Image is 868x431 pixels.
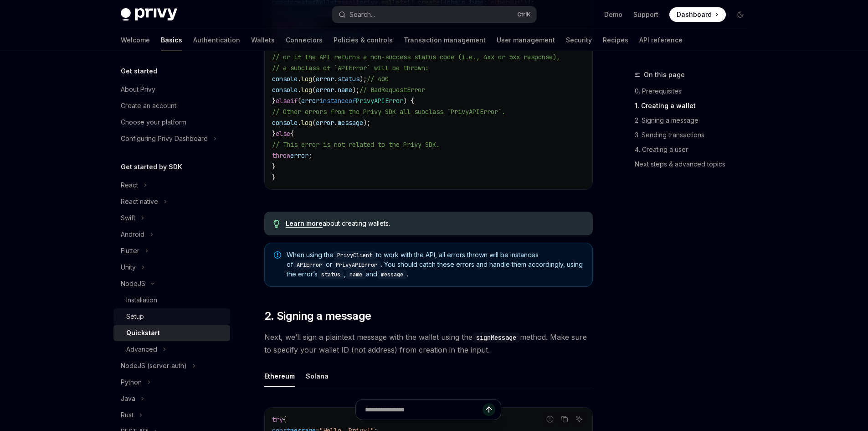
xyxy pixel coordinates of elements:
[332,260,381,270] code: PrivyAPIError
[113,226,230,243] button: Toggle Android section
[483,403,495,416] button: Send message
[272,151,290,160] span: throw
[635,99,755,113] a: 1. Creating a wallet
[272,64,429,72] span: // a subclass of `APIError` will be thrown:
[113,325,230,341] a: Quickstart
[264,309,371,323] span: 2. Signing a message
[377,270,407,279] code: message
[121,377,142,388] div: Python
[121,8,177,21] img: dark logo
[113,259,230,275] button: Toggle Unity section
[272,140,440,149] span: // This error is not related to the Privy SDK.
[121,393,135,404] div: Java
[316,119,334,127] span: error
[301,97,319,105] span: error
[316,86,334,94] span: error
[677,10,712,19] span: Dashboard
[356,97,403,105] span: PrivyAPIError
[121,161,182,172] h5: Get started by SDK
[306,365,329,387] div: Solana
[121,245,139,256] div: Flutter
[308,151,312,160] span: ;
[635,157,755,171] a: Next steps & advanced topics
[113,243,230,259] button: Toggle Flutter section
[161,29,182,51] a: Basics
[113,177,230,193] button: Toggle React section
[121,262,136,273] div: Unity
[113,292,230,308] a: Installation
[290,151,308,160] span: error
[365,400,483,420] input: Ask a question...
[635,113,755,128] a: 2. Signing a message
[334,251,376,260] code: PrivyClient
[360,75,367,83] span: );
[403,97,414,105] span: ) {
[121,133,208,144] div: Configuring Privy Dashboard
[604,10,622,19] a: Demo
[272,86,298,94] span: console
[113,358,230,374] button: Toggle NodeJS (server-auth) section
[301,119,312,127] span: log
[121,196,158,207] div: React native
[603,29,628,51] a: Recipes
[113,308,230,325] a: Setup
[272,173,276,182] span: }
[121,410,134,421] div: Rust
[349,9,375,20] div: Search...
[346,270,366,279] code: name
[298,119,301,127] span: .
[272,130,276,138] span: }
[121,100,176,111] div: Create an account
[733,7,748,22] button: Toggle dark mode
[276,130,290,138] span: else
[298,97,301,105] span: (
[566,29,592,51] a: Security
[274,251,281,259] svg: Note
[113,390,230,407] button: Toggle Java section
[319,97,356,105] span: instanceof
[113,81,230,98] a: About Privy
[121,278,145,289] div: NodeJS
[363,119,370,127] span: );
[473,332,520,343] code: signMessage
[264,365,295,387] div: Ethereum
[301,75,312,83] span: log
[113,98,230,114] a: Create an account
[113,193,230,210] button: Toggle React native section
[669,7,726,22] a: Dashboard
[298,86,301,94] span: .
[286,219,323,228] a: Learn more
[318,270,344,279] code: status
[497,29,555,51] a: User management
[121,66,157,77] h5: Get started
[338,75,360,83] span: status
[272,97,276,105] span: }
[639,29,683,51] a: API reference
[113,114,230,130] a: Choose your platform
[334,75,338,83] span: .
[113,210,230,226] button: Toggle Swift section
[301,86,312,94] span: log
[273,220,280,228] svg: Tip
[121,180,138,191] div: React
[113,407,230,423] button: Toggle Rust section
[332,6,536,23] button: Open search
[276,97,290,105] span: else
[121,229,144,240] div: Android
[633,10,658,19] a: Support
[272,162,276,171] span: }
[272,53,560,61] span: // or if the API returns a non-success status code (i.e., 4xx or 5xx response),
[126,344,157,355] div: Advanced
[517,11,531,18] span: Ctrl K
[635,84,755,99] a: 0. Prerequisites
[338,119,363,127] span: message
[287,250,583,279] span: When using the to work with the API, all errors thrown will be instances of or . You should catch...
[367,75,389,83] span: // 400
[644,69,685,80] span: On this page
[121,213,135,223] div: Swift
[316,75,334,83] span: error
[121,84,155,95] div: About Privy
[334,29,393,51] a: Policies & controls
[272,119,298,127] span: console
[312,75,316,83] span: (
